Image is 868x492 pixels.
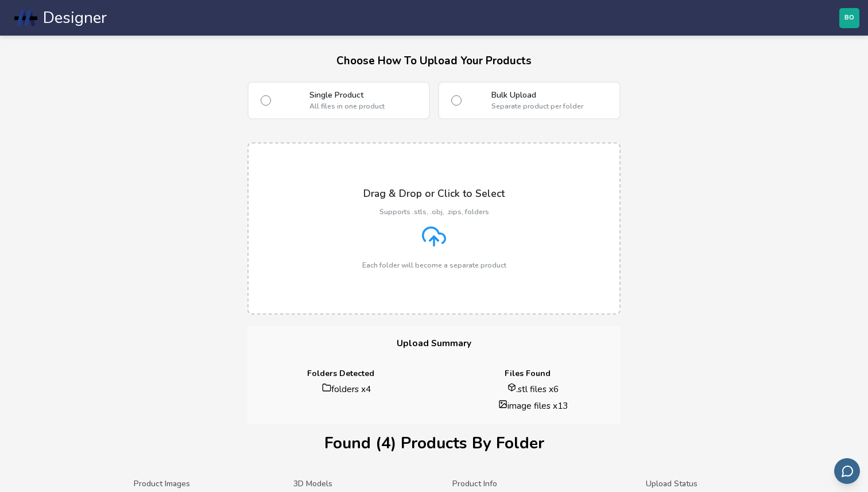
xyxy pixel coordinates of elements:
[309,102,385,110] small: All files in one product
[309,91,385,100] strong: Single Product
[491,91,583,100] strong: Bulk Upload
[844,14,854,22] span: BO
[267,383,426,395] li: folders x 4
[454,400,613,412] li: image files x 13
[362,261,506,269] p: Each folder will become a separate product
[491,102,583,110] small: Separate product per folder
[255,369,426,378] h4: Folders Detected
[839,8,859,28] button: BO
[247,326,621,361] h3: Upload Summary
[442,369,613,378] h4: Files Found
[454,383,613,395] li: .stl files x 6
[9,6,113,30] a: Designer
[261,95,271,106] input: Single ProductAll files in one product
[379,208,489,216] p: Supports .stls, .obj, .zips, folders
[87,435,781,452] h1: Found ( 4 ) Products By Folder
[363,188,505,199] p: Drag & Drop or Click to Select
[451,95,462,106] input: Bulk UploadSeparate product per folder
[87,52,781,70] h3: Choose How To Upload Your Products
[834,458,860,484] button: Send feedback via email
